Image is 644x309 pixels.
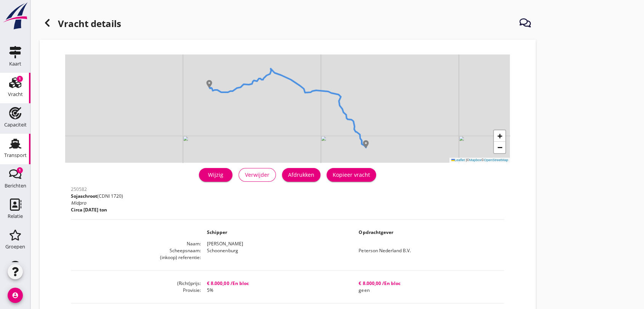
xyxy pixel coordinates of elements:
[71,207,123,213] p: Circa [DATE] ton
[201,287,352,294] dd: 5%
[4,153,27,158] div: Transport
[8,92,23,97] div: Vracht
[494,142,505,153] a: Zoom out
[201,229,352,236] dd: Schipper
[205,80,213,88] img: Marker
[497,131,502,141] span: +
[71,200,86,206] span: Midpro
[352,229,504,236] dd: Opdrachtgever
[239,168,276,182] button: Verwijder
[327,168,376,182] button: Kopieer vracht
[71,287,201,294] dt: Provisie
[9,61,21,66] div: Kaart
[352,280,504,287] dd: € 8.000,00 /En bloc
[362,140,370,148] img: Marker
[17,76,23,82] div: 1
[8,214,23,219] div: Relatie
[201,280,352,287] dd: € 8.000,00 /En bloc
[71,193,123,200] p: (CDNI 1720)
[484,158,508,162] a: OpenStreetMap
[497,142,502,152] span: −
[466,158,466,162] span: |
[288,171,314,179] div: Afdrukken
[451,158,465,162] a: Leaflet
[4,122,27,127] div: Capaciteit
[71,186,87,192] span: 250582
[199,168,232,182] a: Wijzig
[71,247,201,254] dt: Scheepsnaam
[5,183,26,188] div: Berichten
[5,244,25,249] div: Groepen
[17,167,23,173] div: 1
[71,280,201,287] dt: (Richt)prijs
[2,2,29,30] img: logo-small.a267ee39.svg
[201,240,504,247] dd: [PERSON_NAME]
[494,130,505,142] a: Zoom in
[8,288,23,303] i: account_circle
[352,287,504,294] dd: geen
[333,171,370,179] div: Kopieer vracht
[71,193,97,199] span: Sojaschroot
[201,247,352,254] dd: Schoonenburg
[449,158,510,163] div: © ©
[245,171,269,179] div: Verwijder
[352,247,504,254] dd: Peterson Nederland B.V.
[282,168,320,182] button: Afdrukken
[71,240,201,247] dt: Naam
[71,254,201,261] dt: (inkoop) referentie
[469,158,481,162] a: Mapbox
[205,171,226,179] div: Wijzig
[40,15,121,34] h1: Vracht details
